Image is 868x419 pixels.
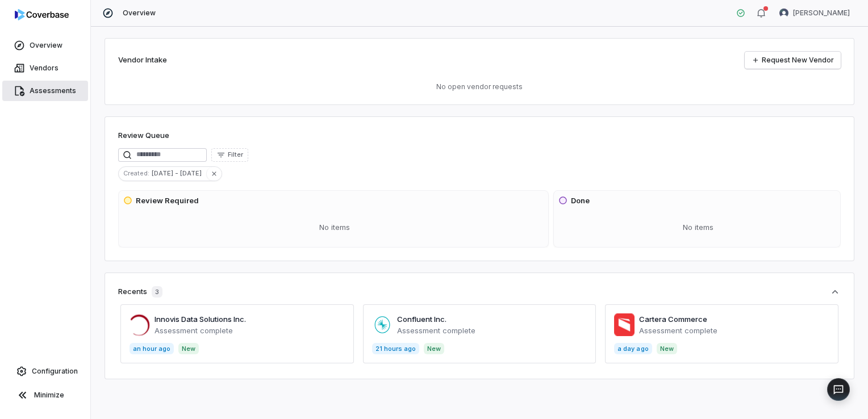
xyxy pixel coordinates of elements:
a: Vendors [2,58,88,78]
span: Vendors [30,64,59,73]
span: Minimize [34,391,64,400]
span: Overview [30,41,62,50]
div: No items [558,213,838,242]
a: Overview [2,35,88,56]
h3: Review Required [136,195,199,207]
h2: Vendor Intake [118,55,167,66]
span: [DATE] - [DATE] [152,168,206,178]
span: Created : [119,168,152,178]
p: No open vendor requests [118,82,841,91]
a: Cartera Commerce [639,315,707,324]
a: Assessments [2,81,88,101]
button: Minimize [5,384,86,407]
span: Filter [228,150,243,159]
span: [PERSON_NAME] [793,9,850,18]
a: Request New Vendor [745,52,841,69]
img: logo-D7KZi-bG.svg [15,9,69,20]
button: Isaac Mousel avatar[PERSON_NAME] [773,5,857,22]
h3: Done [571,195,590,207]
div: Recents [118,286,162,298]
button: Filter [211,148,248,162]
span: Assessments [30,86,76,95]
a: Confluent Inc. [397,315,446,324]
a: Configuration [5,361,86,382]
button: Recents3 [118,286,841,298]
span: Configuration [32,367,78,376]
div: No items [123,213,546,242]
img: Isaac Mousel avatar [779,9,788,18]
a: Innovis Data Solutions Inc. [155,315,246,324]
span: 3 [152,286,162,298]
span: Overview [123,9,156,18]
h1: Review Queue [118,130,169,141]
